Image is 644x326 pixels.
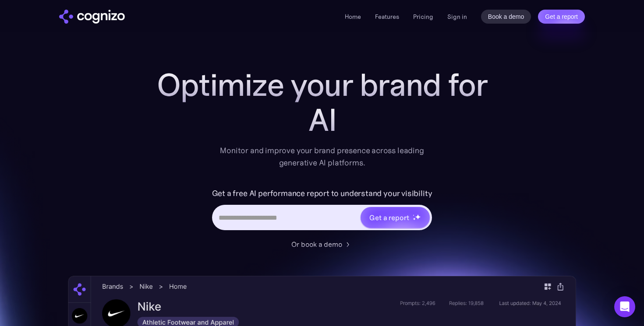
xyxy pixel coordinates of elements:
[345,13,361,21] a: Home
[147,102,497,137] div: AI
[538,10,585,24] a: Get a report
[291,239,353,249] a: Or book a demo
[413,214,414,216] img: star
[360,206,431,229] a: Get a reportstarstarstar
[214,144,430,169] div: Monitor and improve your brand presence across leading generative AI platforms.
[212,186,432,200] label: Get a free AI performance report to understand your visibility
[413,13,433,21] a: Pricing
[59,10,125,24] img: cognizo logo
[369,212,409,223] div: Get a report
[415,214,421,220] img: star
[481,10,531,24] a: Book a demo
[59,10,125,24] a: home
[614,296,635,317] div: Open Intercom Messenger
[212,186,432,235] form: Hero URL Input Form
[147,67,497,102] h1: Optimize your brand for
[447,11,467,22] a: Sign in
[291,239,342,249] div: Or book a demo
[413,217,416,221] img: star
[375,13,399,21] a: Features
